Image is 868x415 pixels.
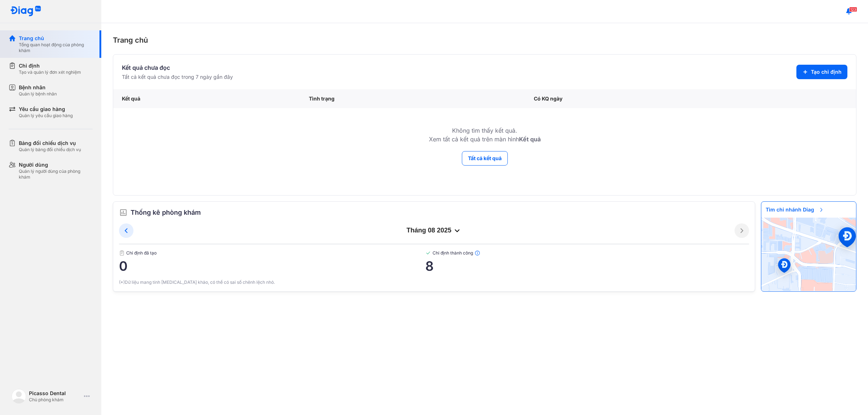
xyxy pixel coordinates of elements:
[12,389,26,403] img: logo
[19,35,93,42] div: Trang chủ
[796,65,847,79] button: Tạo chỉ định
[10,6,41,17] img: logo
[462,151,508,166] button: Tất cả kết quả
[29,390,81,397] div: Picasso Dental
[849,7,857,12] span: 123
[119,259,425,273] span: 0
[519,136,541,143] b: Kết quả
[425,250,431,256] img: checked-green.01cc79e0.svg
[425,250,749,256] span: Chỉ định thành công
[19,140,81,147] div: Bảng đối chiếu dịch vụ
[525,89,765,108] div: Có KQ ngày
[19,62,81,69] div: Chỉ định
[119,250,125,256] img: document.50c4cfd0.svg
[425,259,749,273] span: 8
[29,397,81,403] div: Chủ phòng khám
[19,91,57,97] div: Quản lý bệnh nhân
[19,113,73,119] div: Quản lý yêu cầu giao hàng
[113,89,300,108] div: Kết quả
[122,63,233,72] div: Kết quả chưa đọc
[19,161,93,168] div: Người dùng
[119,250,425,256] span: Chỉ định đã tạo
[113,108,856,151] td: Không tìm thấy kết quả. Xem tất cả kết quả trên màn hình
[475,250,480,256] img: info.7e716105.svg
[300,89,525,108] div: Tình trạng
[761,202,829,218] span: Tìm chi nhánh Diag
[113,35,856,46] div: Trang chủ
[122,73,233,81] div: Tất cả kết quả chưa đọc trong 7 ngày gần đây
[19,168,93,180] div: Quản lý người dùng của phòng khám
[119,208,128,217] img: order.5a6da16c.svg
[19,147,81,153] div: Quản lý bảng đối chiếu dịch vụ
[119,279,749,286] div: (*)Dữ liệu mang tính [MEDICAL_DATA] khảo, có thể có sai số chênh lệch nhỏ.
[133,226,735,235] div: tháng 08 2025
[131,208,201,218] span: Thống kê phòng khám
[811,68,842,76] span: Tạo chỉ định
[19,42,93,54] div: Tổng quan hoạt động của phòng khám
[19,106,73,113] div: Yêu cầu giao hàng
[19,84,57,91] div: Bệnh nhân
[19,69,81,75] div: Tạo và quản lý đơn xét nghiệm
